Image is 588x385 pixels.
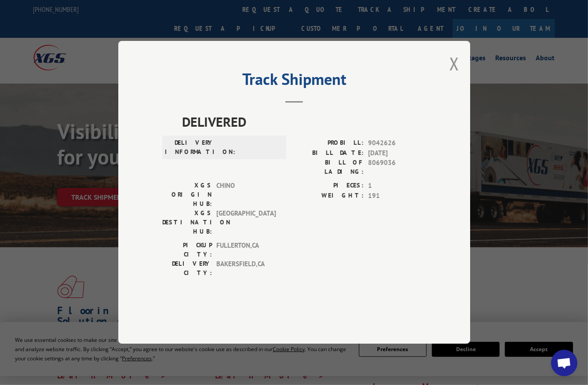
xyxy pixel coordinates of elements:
label: PIECES: [294,181,364,191]
span: [DATE] [368,148,426,158]
span: 9042626 [368,139,426,149]
span: CHINO [216,181,276,209]
span: 191 [368,191,426,201]
label: DELIVERY CITY: [162,260,212,278]
span: 1 [368,181,426,191]
label: XGS ORIGIN HUB: [162,181,212,209]
label: WEIGHT: [294,191,364,201]
span: BAKERSFIELD , CA [216,260,276,278]
span: DELIVERED [182,112,426,132]
div: Open chat [551,350,577,376]
label: BILL DATE: [294,148,364,158]
button: Close modal [449,52,459,75]
span: [GEOGRAPHIC_DATA] [216,209,276,237]
span: FULLERTON , CA [216,241,276,260]
label: XGS DESTINATION HUB: [162,209,212,237]
label: PROBILL: [294,139,364,149]
span: 8069036 [368,158,426,177]
label: BILL OF LADING: [294,158,364,177]
label: PICKUP CITY: [162,241,212,260]
h2: Track Shipment [162,73,426,90]
label: DELIVERY INFORMATION: [165,139,215,157]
